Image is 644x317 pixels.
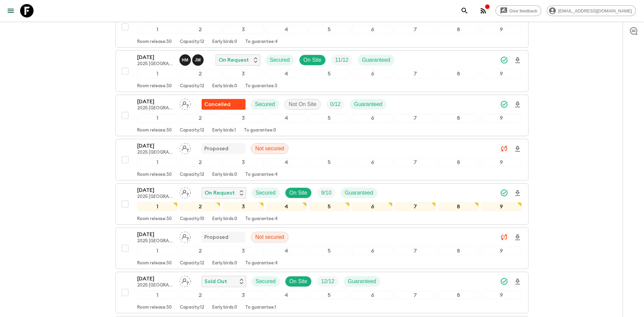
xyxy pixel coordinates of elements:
[395,291,435,300] div: 7
[354,100,382,108] p: Guaranteed
[245,216,278,222] p: To guarantee: 4
[317,276,338,287] div: Trip Fill
[266,25,307,34] div: 4
[245,172,278,177] p: To guarantee: 4
[321,277,334,285] p: 12 / 12
[266,291,307,300] div: 4
[481,291,522,300] div: 9
[182,57,189,63] p: H M
[137,194,174,200] p: 2025 [GEOGRAPHIC_DATA] (Jun - Nov)
[137,202,177,211] div: 1
[180,84,204,89] p: Capacity: 12
[352,247,392,255] div: 6
[115,272,529,313] button: [DATE]2025 [GEOGRAPHIC_DATA] (Jun - Nov)Assign pack leaderSold OutSecuredOn SiteTrip FillGuarante...
[331,55,353,65] div: Trip Fill
[514,278,522,286] svg: Download Onboarding
[285,276,312,287] div: On Site
[137,61,174,67] p: 2025 [GEOGRAPHIC_DATA] (Jun - Nov)
[266,158,307,167] div: 4
[180,114,220,122] div: 2
[438,25,479,34] div: 8
[179,233,191,239] span: Assign pack leader
[180,291,220,300] div: 2
[438,247,479,255] div: 8
[395,25,435,34] div: 7
[205,189,235,197] p: On Request
[137,283,174,288] p: 2025 [GEOGRAPHIC_DATA] (Jun - Nov)
[481,69,522,78] div: 9
[251,143,288,154] div: Not secured
[326,99,344,110] div: Trip Fill
[245,84,277,89] p: To guarantee: 3
[223,247,263,255] div: 3
[348,277,376,285] p: Guaranteed
[514,101,522,109] svg: Download Onboarding
[180,172,204,177] p: Capacity: 12
[309,291,350,300] div: 5
[285,188,312,198] div: On Site
[137,247,177,255] div: 1
[284,99,321,110] div: Not On Site
[137,106,174,111] p: 2025 [GEOGRAPHIC_DATA] (Jun - Nov)
[137,230,174,239] p: [DATE]
[500,189,508,197] svg: Synced Successfully
[514,189,522,197] svg: Download Onboarding
[180,305,204,310] p: Capacity: 12
[137,114,177,122] div: 1
[219,56,249,64] p: On Request
[180,39,204,45] p: Capacity: 12
[245,39,278,45] p: To guarantee: 4
[202,99,246,110] div: Flash Pack cancellation
[179,189,191,195] span: Assign pack leader
[245,261,278,266] p: To guarantee: 4
[266,69,307,78] div: 4
[251,99,279,110] div: Secured
[309,25,350,34] div: 5
[137,39,172,45] p: Room release: 30
[309,69,350,78] div: 5
[223,69,263,78] div: 3
[204,145,228,153] p: Proposed
[223,202,263,211] div: 3
[514,233,522,242] svg: Download Onboarding
[395,202,435,211] div: 7
[330,100,340,108] p: 0 / 12
[223,158,263,167] div: 3
[245,305,276,310] p: To guarantee: 1
[266,202,307,211] div: 4
[180,128,204,133] p: Capacity: 12
[137,150,174,155] p: 2025 [GEOGRAPHIC_DATA] (Jun - Nov)
[514,145,522,153] svg: Download Onboarding
[115,50,529,92] button: [DATE]2025 [GEOGRAPHIC_DATA] (Jun - Nov)Halfani Mbasha, Joachim MukunguOn RequestSecuredOn SiteTr...
[195,57,201,63] p: J M
[137,53,174,61] p: [DATE]
[309,247,350,255] div: 5
[438,114,479,122] div: 8
[180,216,204,222] p: Capacity: 10
[500,145,508,153] svg: Unable to sync - Check prices and secured
[317,188,335,198] div: Trip Fill
[352,158,392,167] div: 6
[180,261,204,266] p: Capacity: 12
[137,158,177,167] div: 1
[458,4,471,17] button: search adventures
[179,145,191,150] span: Assign pack leader
[514,56,522,64] svg: Download Onboarding
[212,305,237,310] p: Early birds: 0
[115,139,529,180] button: [DATE]2025 [GEOGRAPHIC_DATA] (Jun - Nov)Assign pack leaderProposedNot secured123456789Room releas...
[223,25,263,34] div: 3
[204,100,230,108] p: Cancelled
[137,25,177,34] div: 1
[212,84,237,89] p: Early birds: 0
[204,233,228,241] p: Proposed
[137,172,172,177] p: Room release: 30
[500,56,508,64] svg: Synced Successfully
[179,101,191,106] span: Assign pack leader
[352,69,392,78] div: 6
[251,232,288,243] div: Not secured
[500,277,508,285] svg: Synced Successfully
[115,227,529,269] button: [DATE]2025 [GEOGRAPHIC_DATA] (Jun - Nov)Assign pack leaderProposedNot secured123456789Room releas...
[395,158,435,167] div: 7
[179,278,191,283] span: Assign pack leader
[345,189,373,197] p: Guaranteed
